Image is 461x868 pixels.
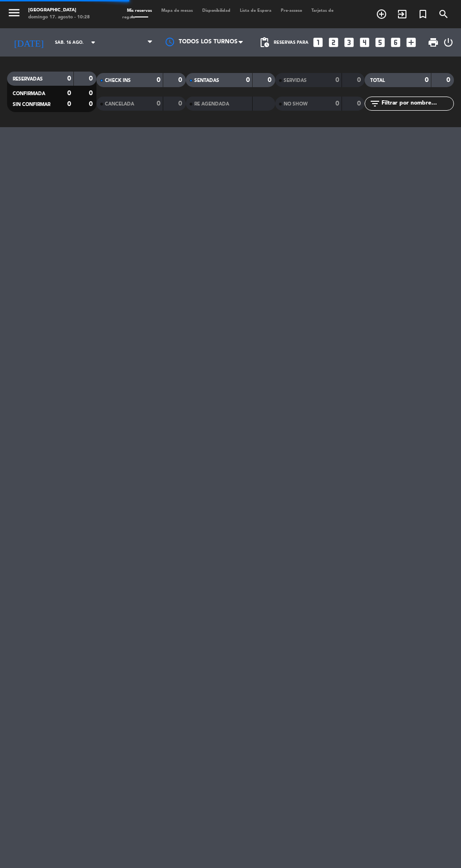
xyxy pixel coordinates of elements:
i: looks_5 [374,36,386,49]
strong: 0 [178,100,184,107]
i: menu [7,6,21,20]
span: CONFIRMADA [13,91,45,96]
strong: 0 [357,77,363,83]
i: exit_to_app [397,8,408,20]
span: CHECK INS [105,78,131,83]
button: menu [7,6,21,22]
span: NO SHOW [284,102,308,106]
strong: 0 [89,90,95,97]
span: Reservas para [274,40,309,45]
i: looks_6 [389,36,402,49]
strong: 0 [357,100,363,107]
strong: 0 [446,77,452,83]
span: SERVIDAS [284,78,307,83]
i: arrow_drop_down [87,37,99,48]
span: pending_actions [259,37,270,48]
div: [GEOGRAPHIC_DATA] [28,7,90,14]
strong: 0 [67,101,71,107]
i: looks_one [312,36,324,49]
i: filter_list [369,98,381,109]
strong: 0 [89,101,95,107]
strong: 0 [157,100,160,107]
span: Pre-acceso [276,8,307,13]
i: add_box [405,36,417,49]
strong: 0 [246,77,250,83]
strong: 0 [268,77,273,83]
span: RESERVADAS [13,77,43,81]
strong: 0 [89,75,95,82]
span: TOTAL [370,78,385,83]
span: print [428,37,439,48]
strong: 0 [157,77,160,83]
strong: 0 [67,75,71,82]
div: LOG OUT [443,28,454,57]
input: Filtrar por nombre... [381,98,453,109]
strong: 0 [425,77,429,83]
i: looks_two [327,36,340,49]
i: turned_in_not [417,8,429,20]
i: add_circle_outline [376,8,387,20]
strong: 0 [178,77,184,83]
i: looks_4 [358,36,371,49]
span: Mis reservas [122,8,157,13]
i: search [438,8,449,20]
span: RE AGENDADA [194,102,229,106]
span: SENTADAS [194,78,219,83]
i: power_settings_new [443,37,454,48]
i: looks_3 [343,36,355,49]
div: domingo 17. agosto - 10:28 [28,14,90,21]
strong: 0 [335,77,339,83]
span: CANCELADA [105,102,134,106]
i: [DATE] [7,33,50,52]
span: Disponibilidad [198,8,235,13]
span: SIN CONFIRMAR [13,102,50,107]
strong: 0 [335,100,339,107]
span: Lista de Espera [235,8,276,13]
span: Mapa de mesas [157,8,198,13]
strong: 0 [67,90,71,97]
